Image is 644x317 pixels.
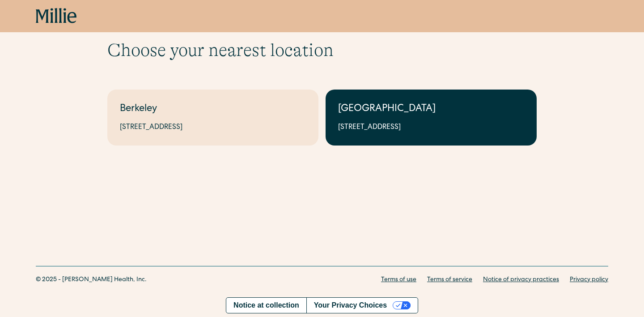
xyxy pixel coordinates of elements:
[338,122,524,133] div: [STREET_ADDRESS]
[570,275,608,285] a: Privacy policy
[483,275,559,285] a: Notice of privacy practices
[107,90,318,146] a: Berkeley[STREET_ADDRESS]
[338,102,524,117] div: [GEOGRAPHIC_DATA]
[381,275,416,285] a: Terms of use
[306,298,418,313] button: Your Privacy Choices
[427,275,472,285] a: Terms of service
[326,90,537,146] a: [GEOGRAPHIC_DATA][STREET_ADDRESS]
[120,102,306,117] div: Berkeley
[120,122,306,133] div: [STREET_ADDRESS]
[36,275,147,285] div: © 2025 - [PERSON_NAME] Health, Inc.
[226,298,306,313] a: Notice at collection
[107,39,537,61] h1: Choose your nearest location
